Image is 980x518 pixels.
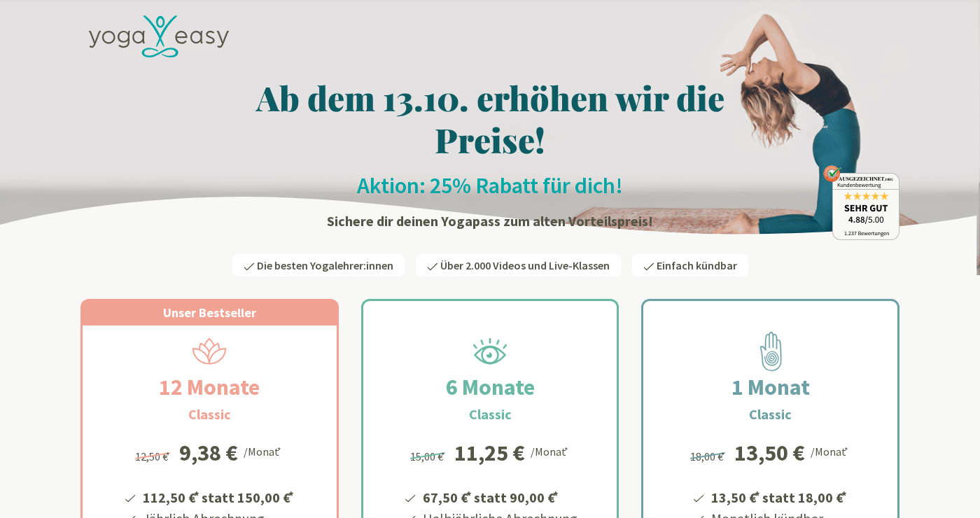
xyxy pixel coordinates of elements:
span: Unser Bestseller [163,304,256,321]
img: ausgezeichnet_badge.png [823,165,899,240]
span: Über 2.000 Videos und Live-Klassen [440,258,610,272]
h3: Classic [469,404,512,425]
div: 9,38 € [179,442,238,464]
h3: Classic [749,404,792,425]
h2: 12 Monate [125,370,293,404]
strong: Sichere dir deinen Yogapass zum alten Vorteilspreis! [327,212,653,230]
h1: Ab dem 13.10. erhöhen wir die Preise! [80,76,899,160]
div: /Monat [531,442,570,460]
span: 12,50 € [135,449,172,463]
li: 13,50 € statt 18,00 € [709,484,849,508]
li: 112,50 € statt 150,00 € [141,484,296,508]
h2: Aktion: 25% Rabatt für dich! [80,171,899,199]
span: Einfach kündbar [657,258,737,272]
li: 67,50 € statt 90,00 € [421,484,577,508]
span: 18,00 € [690,449,727,463]
div: 11,25 € [454,442,525,464]
div: /Monat [811,442,850,460]
div: 13,50 € [734,442,805,464]
h2: 1 Monat [698,370,843,404]
span: 15,00 € [410,449,447,463]
div: /Monat [244,442,283,460]
h2: 6 Monate [412,370,568,404]
h3: Classic [188,404,231,425]
span: Die besten Yogalehrer:innen [257,258,393,272]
